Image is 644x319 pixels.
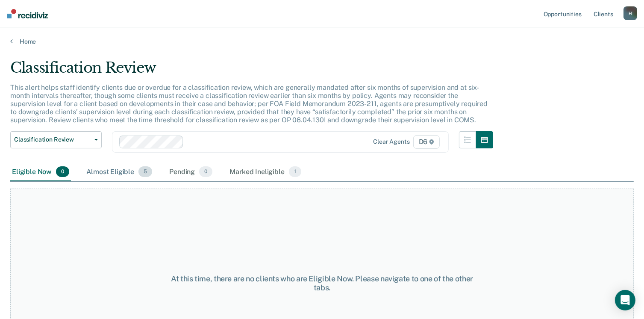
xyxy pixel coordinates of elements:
span: Classification Review [14,136,91,143]
div: Classification Review [10,59,493,83]
div: Open Intercom Messenger [615,290,635,310]
a: Home [10,38,634,45]
button: Classification Review [10,131,102,148]
div: Pending0 [168,163,214,182]
span: 1 [289,166,301,177]
div: Almost Eligible5 [85,163,154,182]
div: Eligible Now0 [10,163,71,182]
button: H [623,6,637,20]
div: Marked Ineligible1 [228,163,303,182]
span: D6 [413,135,440,149]
div: At this time, there are no clients who are Eligible Now. Please navigate to one of the other tabs. [166,274,478,292]
div: Clear agents [373,138,409,145]
img: Recidiviz [7,9,48,18]
span: 5 [138,166,152,177]
p: This alert helps staff identify clients due or overdue for a classification review, which are gen... [10,83,488,124]
span: 0 [199,166,212,177]
span: 0 [56,166,69,177]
